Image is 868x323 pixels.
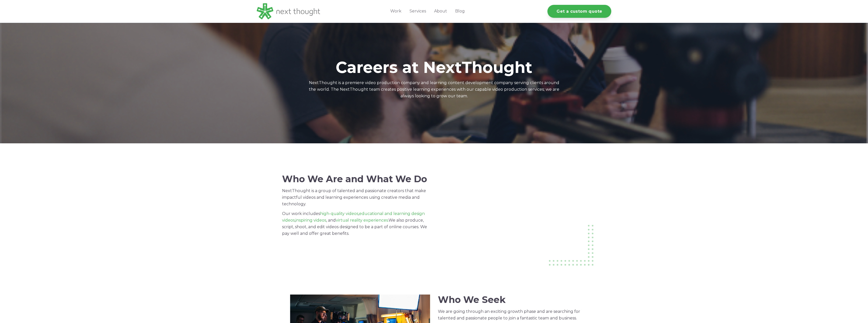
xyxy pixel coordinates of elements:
a: high-quality videos [320,211,358,216]
a: Get a custom quote [547,5,611,18]
p: Our work includes , , , and We also produce, script, shoot, and edit videos designed to be a part... [282,210,430,237]
p: We are going through an exciting growth phase and are searching for talented and passionate peopl... [438,308,586,321]
a: inspiring videos [296,218,326,223]
p: NextThought is a group of talented and passionate creators that make impactful videos and learnin... [282,188,430,207]
h2: Who We Seek [438,295,586,305]
a: educational and learning design videos [282,211,425,223]
iframe: HubSpot Video [438,174,586,257]
h2: Who We Are and What We Do [282,174,430,184]
h1: Careers at NextThought [307,58,561,76]
p: NextThought is a premiere video production company and learning content development company servi... [307,80,561,99]
a: virtual reality experiences. [336,218,389,223]
img: LG - NextThought Logo [257,3,320,19]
